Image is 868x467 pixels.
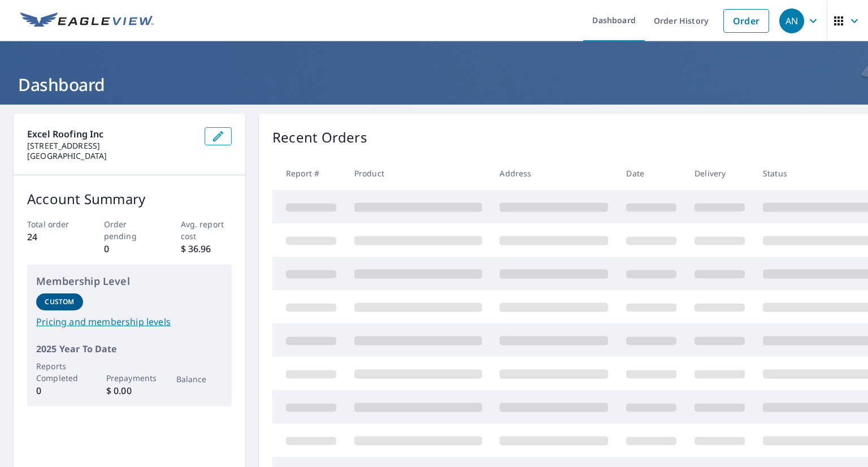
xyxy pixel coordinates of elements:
p: [STREET_ADDRESS] [27,141,196,151]
th: Date [617,157,685,190]
p: Custom [45,297,74,307]
p: Reports Completed [36,360,83,384]
p: 2025 Year To Date [36,342,223,356]
a: Pricing and membership levels [36,315,223,328]
p: $ 0.00 [106,384,153,397]
p: Excel Roofing Inc [27,127,196,141]
th: Delivery [685,157,754,190]
p: Membership Level [36,274,223,289]
p: Prepayments [106,372,153,384]
p: 24 [27,230,79,244]
p: Recent Orders [272,127,367,148]
p: Avg. report cost [181,218,232,242]
p: Order pending [104,218,155,242]
img: EV Logo [20,12,154,29]
th: Address [491,157,617,190]
h1: Dashboard [14,73,854,96]
p: $ 36.96 [181,242,232,256]
p: 0 [104,242,155,256]
p: [GEOGRAPHIC_DATA] [27,151,196,161]
p: Total order [27,218,79,230]
th: Report # [272,157,345,190]
a: Order [723,9,769,33]
th: Product [345,157,491,190]
p: Account Summary [27,189,232,209]
div: AN [779,8,804,33]
p: 0 [36,384,83,397]
p: Balance [176,373,223,385]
